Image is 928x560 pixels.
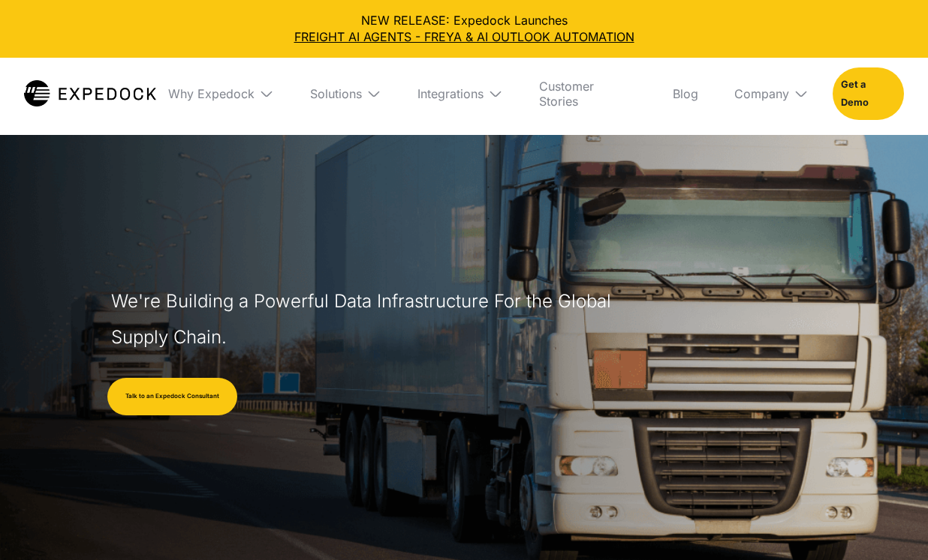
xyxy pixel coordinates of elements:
a: Get a Demo [833,67,904,120]
a: Customer Stories [527,58,649,130]
div: Company [722,58,821,130]
div: NEW RELEASE: Expedock Launches [12,12,916,46]
div: Why Expedock [168,86,255,101]
div: Solutions [310,86,362,101]
div: Why Expedock [156,58,286,130]
a: Blog [661,58,710,130]
h1: We're Building a Powerful Data Infrastructure For the Global Supply Chain. [111,283,619,355]
div: Company [734,86,789,101]
div: Solutions [298,58,393,130]
div: Integrations [405,58,515,130]
a: Talk to an Expedock Consultant [107,378,237,415]
div: Integrations [417,86,484,101]
a: FREIGHT AI AGENTS - FREYA & AI OUTLOOK AUTOMATION [12,28,916,45]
